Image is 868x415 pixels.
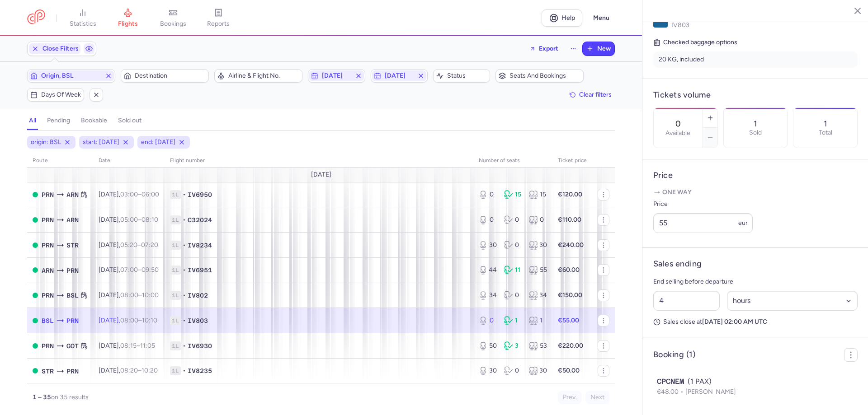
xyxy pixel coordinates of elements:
[188,215,212,224] span: C32024
[653,276,858,287] p: End selling before departure
[504,241,522,250] div: 0
[120,266,138,274] time: 07:00
[597,45,611,52] span: New
[653,170,858,181] h4: Price
[118,117,142,125] h4: sold out
[141,241,158,249] time: 07:20
[160,20,186,28] span: bookings
[66,215,79,225] span: Arlanda, Stockholm Arlanda, Sweden
[66,266,79,275] span: PRN
[99,266,159,274] span: [DATE],
[824,119,827,128] p: 1
[653,318,858,326] p: Sales close at
[504,316,522,325] div: 1
[170,266,181,275] span: 1L
[66,366,79,376] span: PRN
[665,130,690,137] label: Available
[42,190,54,200] span: Pristina International, Pristina, Kosovo
[529,241,547,250] div: 30
[479,215,497,224] div: 0
[529,291,547,300] div: 34
[183,291,186,300] span: •
[183,190,186,199] span: •
[120,266,159,274] span: –
[142,191,159,198] time: 06:00
[504,341,522,350] div: 3
[504,366,522,375] div: 0
[529,316,547,325] div: 1
[653,51,858,68] li: 20 KG, included
[27,154,93,168] th: route
[188,366,212,375] span: IV8235
[504,190,522,199] div: 15
[539,45,558,52] span: Export
[42,215,54,225] span: Pristina International, Pristina, Kosovo
[99,216,158,224] span: [DATE],
[27,69,115,83] button: Origin, BSL
[749,129,762,136] p: Sold
[479,316,497,325] div: 0
[524,42,564,56] button: Export
[31,138,61,147] span: origin: BSL
[228,72,299,79] span: Airline & Flight No.
[308,69,365,83] button: [DATE]
[99,367,158,374] span: [DATE],
[70,20,96,28] span: statistics
[42,341,54,351] span: PRN
[558,291,582,299] strong: €150.00
[120,191,138,198] time: 03:00
[27,9,45,26] a: CitizenPlane red outlined logo
[33,217,38,223] span: OPEN
[60,8,105,28] a: statistics
[120,342,137,350] time: 08:15
[135,72,206,79] span: Destination
[28,42,82,56] button: Close Filters
[322,72,351,79] span: [DATE]
[99,317,157,324] span: [DATE],
[42,240,54,250] span: Pristina International, Pristina, Kosovo
[653,259,702,269] h4: Sales ending
[142,317,157,324] time: 10:10
[702,318,767,326] strong: [DATE] 02:00 AM UTC
[479,291,497,300] div: 34
[118,20,138,28] span: flights
[165,154,473,168] th: Flight number
[42,290,54,300] span: PRN
[657,376,854,387] div: (1 PAX)
[83,138,119,147] span: start: [DATE]
[509,72,580,79] span: Seats and bookings
[585,391,609,404] button: Next
[42,366,54,376] span: STR
[653,213,753,233] input: ---
[120,291,138,299] time: 08:00
[170,366,181,375] span: 1L
[685,388,736,396] span: [PERSON_NAME]
[566,88,615,102] button: Clear filters
[120,367,158,374] span: –
[188,190,212,199] span: IV6950
[42,45,79,52] span: Close Filters
[66,290,79,300] span: BSL
[170,341,181,350] span: 1L
[188,341,212,350] span: IV6930
[140,342,155,350] time: 11:05
[473,154,552,168] th: number of seats
[558,216,581,224] strong: €110.00
[142,266,159,274] time: 09:50
[66,190,79,200] span: Arlanda, Stockholm Arlanda, Sweden
[529,366,547,375] div: 30
[170,215,181,224] span: 1L
[558,241,584,249] strong: €240.00
[47,117,70,125] h4: pending
[120,216,158,224] span: –
[479,366,497,375] div: 30
[66,316,79,326] span: PRN
[188,266,212,275] span: IV6951
[754,119,757,128] p: 1
[433,69,490,83] button: Status
[142,367,158,374] time: 10:20
[141,138,175,147] span: end: [DATE]
[99,342,155,350] span: [DATE],
[120,191,159,198] span: –
[121,69,209,83] button: Destination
